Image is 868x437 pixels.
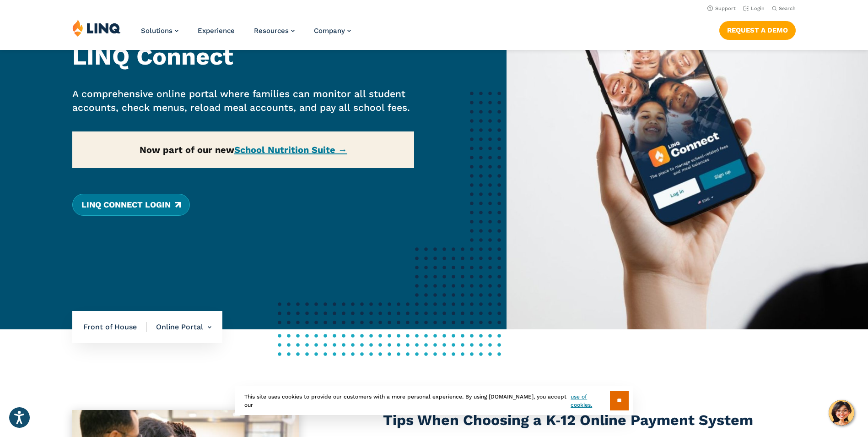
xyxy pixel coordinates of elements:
a: Resources [254,27,295,35]
span: Company [314,27,345,35]
p: A comprehensive online portal where families can monitor all student accounts, check menus, reloa... [72,87,414,115]
nav: Primary Navigation [141,19,351,49]
a: Login [743,5,765,11]
div: This site uses cookies to provide our customers with a more personal experience. By using [DOMAIN... [235,386,633,415]
a: LINQ Connect Login [72,194,190,216]
strong: LINQ Connect [72,43,233,71]
span: Search [779,5,796,11]
a: Company [314,27,351,35]
a: Support [707,5,736,11]
button: Open Search Bar [772,5,796,12]
a: Solutions [141,27,178,35]
button: Hello, have a question? Let’s chat. [829,400,854,426]
a: Experience [198,27,235,35]
li: Online Portal [147,311,211,343]
span: Front of House [83,322,147,332]
a: use of cookies. [571,393,609,409]
nav: Button Navigation [719,19,796,39]
img: LINQ | K‑12 Software [72,19,121,37]
strong: Now part of our new [140,144,347,155]
a: Request a Demo [719,21,796,39]
span: Resources [254,27,289,35]
a: School Nutrition Suite → [234,144,347,155]
span: Solutions [141,27,173,35]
